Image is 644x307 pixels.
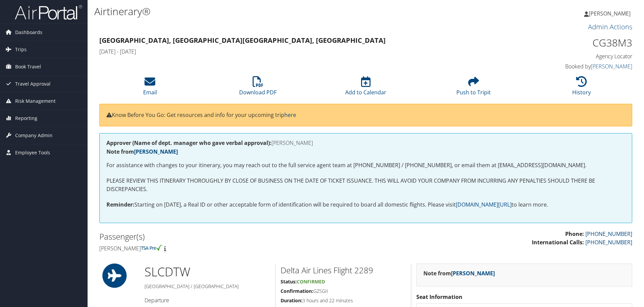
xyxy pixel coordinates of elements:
h4: Departure [144,297,270,304]
a: [DOMAIN_NAME][URL] [456,201,512,208]
a: [PERSON_NAME] [591,63,632,70]
h5: 3 hours and 22 minutes [281,297,406,304]
a: [PHONE_NUMBER] [585,239,632,246]
a: [PERSON_NAME] [584,3,637,24]
a: Push to Tripit [456,80,491,96]
h1: Airtinerary® [94,4,456,19]
a: Add to Calendar [345,80,386,96]
a: Admin Actions [588,22,632,31]
strong: [GEOGRAPHIC_DATA], [GEOGRAPHIC_DATA] [GEOGRAPHIC_DATA], [GEOGRAPHIC_DATA] [99,36,386,45]
a: here [284,111,296,119]
span: Trips [15,41,27,58]
strong: Duration: [281,297,302,304]
a: History [572,80,591,96]
h5: GZSGII [281,288,406,295]
h4: [PERSON_NAME] [99,245,361,252]
strong: Note from [106,148,178,155]
h5: [GEOGRAPHIC_DATA] / [GEOGRAPHIC_DATA] [144,283,270,290]
span: Travel Approval [15,75,51,92]
strong: International Calls: [532,239,584,246]
a: Download PDF [239,80,277,96]
a: [PERSON_NAME] [134,148,178,155]
p: PLEASE REVIEW THIS ITINERARY THOROUGHLY BY CLOSE OF BUSINESS ON THE DATE OF TICKET ISSUANCE. THIS... [106,177,625,194]
h1: CG38M3 [507,36,632,50]
p: Know Before You Go: Get resources and info for your upcoming trip [106,111,625,120]
img: airportal-logo.png [15,4,82,20]
strong: Seat Information [416,293,462,301]
strong: Phone: [565,230,584,238]
p: For assistance with changes to your itinerary, you may reach out to the full service agent team a... [106,161,625,170]
strong: Status: [281,278,297,285]
h2: Delta Air Lines Flight 2289 [281,265,406,276]
a: [PERSON_NAME] [451,270,495,277]
strong: Approver (Name of dept. manager who gave verbal approval): [106,139,271,147]
span: Risk Management [15,93,56,110]
img: tsa-precheck.png [141,245,163,251]
span: Book Travel [15,58,41,75]
h4: Booked by [507,63,632,70]
span: Confirmed [297,278,325,285]
p: Starting on [DATE], a Real ID or other acceptable form of identification will be required to boar... [106,201,625,209]
span: Company Admin [15,127,53,144]
h4: [DATE] - [DATE] [99,48,496,55]
strong: Reminder: [106,201,134,208]
h4: [PERSON_NAME] [106,140,625,146]
h2: Passenger(s) [99,231,361,242]
strong: Confirmation: [281,288,313,294]
a: [PHONE_NUMBER] [585,230,632,238]
h1: SLC DTW [144,264,270,280]
span: Dashboards [15,24,42,41]
h4: Agency Locator [507,53,632,60]
span: Employee Tools [15,144,50,161]
a: Email [143,80,157,96]
strong: Note from [423,270,495,277]
span: Reporting [15,110,37,127]
span: [PERSON_NAME] [589,10,631,17]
